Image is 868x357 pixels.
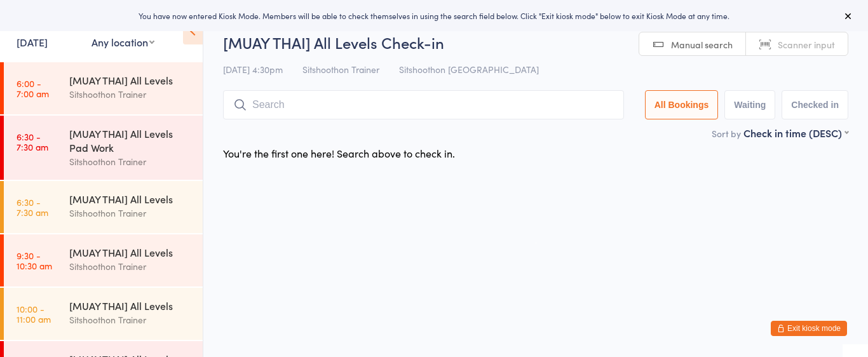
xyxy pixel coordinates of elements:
[17,78,49,98] time: 6:00 - 7:00 am
[302,63,379,76] span: Sitshoothon Trainer
[223,90,624,119] input: Search
[17,304,51,324] time: 10:00 - 11:00 am
[69,206,192,220] div: Sitshoothon Trainer
[17,35,48,49] a: [DATE]
[671,38,733,51] span: Manual search
[778,38,835,51] span: Scanner input
[4,288,203,340] a: 10:00 -11:00 am[MUAY THAI] All LevelsSitshoothon Trainer
[399,63,539,76] span: Sitshoothon [GEOGRAPHIC_DATA]
[743,126,848,140] div: Check in time (DESC)
[69,73,192,87] div: [MUAY THAI] All Levels
[4,62,203,114] a: 6:00 -7:00 am[MUAY THAI] All LevelsSitshoothon Trainer
[4,181,203,233] a: 6:30 -7:30 am[MUAY THAI] All LevelsSitshoothon Trainer
[69,87,192,102] div: Sitshoothon Trainer
[17,197,48,217] time: 6:30 - 7:30 am
[69,259,192,274] div: Sitshoothon Trainer
[645,90,719,119] button: All Bookings
[20,10,848,21] div: You have now entered Kiosk Mode. Members will be able to check themselves in using the search fie...
[69,313,192,327] div: Sitshoothon Trainer
[223,63,283,76] span: [DATE] 4:30pm
[712,127,741,140] label: Sort by
[771,321,847,336] button: Exit kiosk mode
[724,90,775,119] button: Waiting
[17,250,52,271] time: 9:30 - 10:30 am
[69,126,192,154] div: [MUAY THAI] All Levels Pad Work
[69,192,192,206] div: [MUAY THAI] All Levels
[4,116,203,180] a: 6:30 -7:30 am[MUAY THAI] All Levels Pad WorkSitshoothon Trainer
[4,234,203,286] a: 9:30 -10:30 am[MUAY THAI] All LevelsSitshoothon Trainer
[69,154,192,169] div: Sitshoothon Trainer
[69,245,192,259] div: [MUAY THAI] All Levels
[92,35,154,49] div: Any location
[17,131,48,152] time: 6:30 - 7:30 am
[223,32,848,53] h2: [MUAY THAI] All Levels Check-in
[223,146,455,160] div: You're the first one here! Search above to check in.
[69,299,192,313] div: [MUAY THAI] All Levels
[782,90,848,119] button: Checked in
